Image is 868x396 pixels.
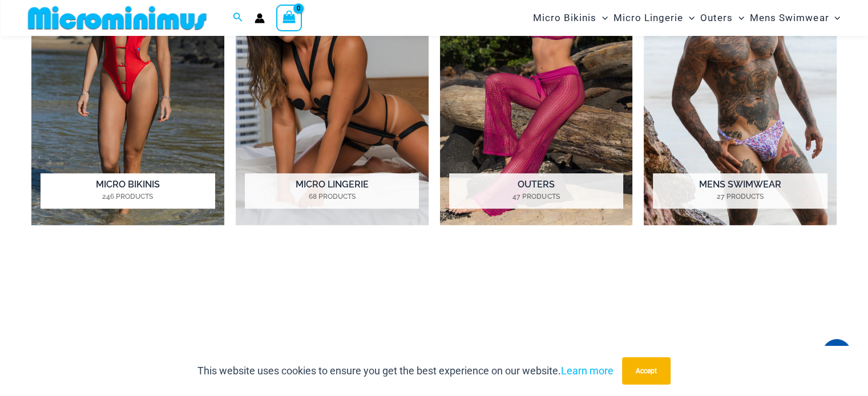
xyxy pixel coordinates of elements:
[653,173,827,209] h2: Mens Swimwear
[596,3,608,32] span: Menu Toggle
[41,191,215,202] mark: 246 Products
[613,3,683,32] span: Micro Lingerie
[829,3,840,32] span: Menu Toggle
[197,362,613,379] p: This website uses cookies to ensure you get the best experience on our website.
[683,3,695,32] span: Menu Toggle
[653,191,827,202] mark: 27 Products
[747,3,843,32] a: Mens SwimwearMenu ToggleMenu Toggle
[750,3,829,32] span: Mens Swimwear
[697,3,747,32] a: OutersMenu ToggleMenu Toggle
[31,255,837,341] iframe: TrustedSite Certified
[245,191,419,202] mark: 68 Products
[528,2,845,34] nav: Site Navigation
[533,3,596,32] span: Micro Bikinis
[449,173,623,209] h2: Outers
[23,5,211,31] img: MM SHOP LOGO FLAT
[700,3,733,32] span: Outers
[733,3,744,32] span: Menu Toggle
[255,13,265,23] a: Account icon link
[561,365,613,377] a: Learn more
[449,191,623,202] mark: 47 Products
[622,357,671,385] button: Accept
[530,3,611,32] a: Micro BikinisMenu ToggleMenu Toggle
[233,11,243,25] a: Search icon link
[41,173,215,209] h2: Micro Bikinis
[276,5,302,31] a: View Shopping Cart, empty
[611,3,697,32] a: Micro LingerieMenu ToggleMenu Toggle
[245,173,419,209] h2: Micro Lingerie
